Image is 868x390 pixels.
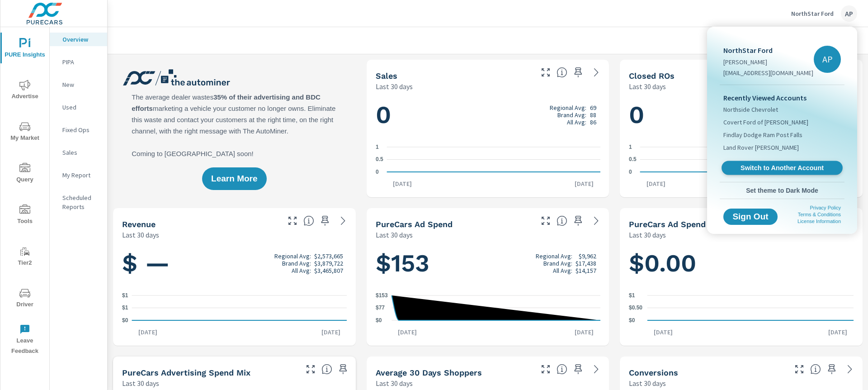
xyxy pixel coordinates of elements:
span: Land Rover [PERSON_NAME] [723,143,799,152]
p: NorthStar Ford [723,45,813,56]
a: Terms & Conditions [798,212,841,217]
a: License Information [797,219,841,224]
button: Sign Out [723,209,778,225]
span: Northside Chevrolet [723,105,778,114]
a: Privacy Policy [810,205,841,210]
span: Switch to Another Account [726,164,837,172]
span: Covert Ford of [PERSON_NAME] [723,118,808,127]
p: Recently Viewed Accounts [723,92,841,103]
span: Set theme to Dark Mode [723,186,841,195]
p: [EMAIL_ADDRESS][DOMAIN_NAME] [723,68,813,77]
a: Switch to Another Account [722,161,843,175]
span: Sign Out [731,213,770,221]
span: Findlay Dodge Ram Post Falls [723,130,802,139]
button: Set theme to Dark Mode [720,182,844,199]
div: AP [814,46,841,73]
p: [PERSON_NAME] [723,57,813,67]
